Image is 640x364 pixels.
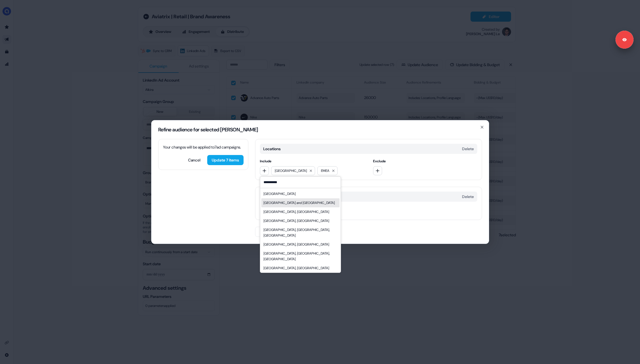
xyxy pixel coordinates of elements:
[264,218,329,224] div: [GEOGRAPHIC_DATA], [GEOGRAPHIC_DATA]
[264,191,296,197] div: [GEOGRAPHIC_DATA]
[264,227,337,238] div: [GEOGRAPHIC_DATA], [GEOGRAPHIC_DATA], [GEOGRAPHIC_DATA]
[462,146,474,152] button: Delete
[158,127,482,132] h2: Refine audience for selected [PERSON_NAME]
[264,251,337,262] div: [GEOGRAPHIC_DATA], [GEOGRAPHIC_DATA], [GEOGRAPHIC_DATA]
[321,168,329,174] span: EMEA
[264,265,329,271] div: [GEOGRAPHIC_DATA], [GEOGRAPHIC_DATA]
[260,188,341,273] div: Suggestions
[462,194,474,199] button: Delete
[163,145,241,150] span: Your changes will be applied to 7 ad campaigns .
[373,158,477,164] span: Exclude
[263,146,281,152] span: Locations
[264,200,335,206] div: [GEOGRAPHIC_DATA] and [GEOGRAPHIC_DATA]
[260,158,364,164] span: Include
[264,242,329,247] div: [GEOGRAPHIC_DATA], [GEOGRAPHIC_DATA]
[207,155,244,165] button: Update 7 items
[184,155,205,165] button: Cancel
[275,168,307,174] span: [GEOGRAPHIC_DATA]
[255,227,295,237] button: Add category
[264,209,329,215] div: [GEOGRAPHIC_DATA], [GEOGRAPHIC_DATA]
